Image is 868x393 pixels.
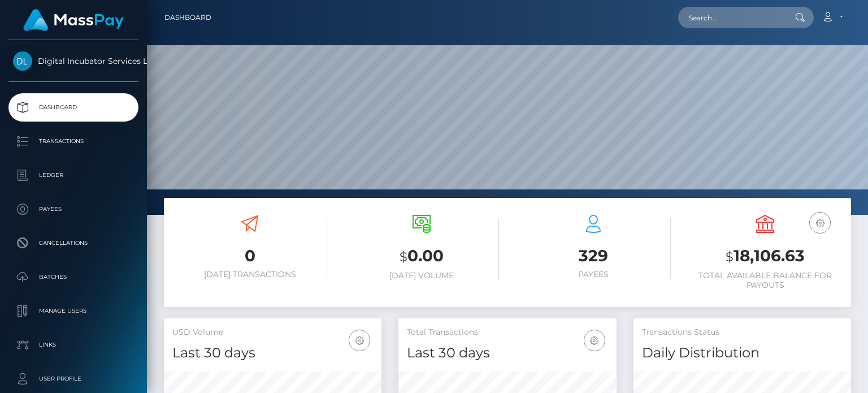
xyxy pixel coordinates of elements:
[172,343,373,363] h4: Last 30 days
[688,245,843,268] h3: 18,106.63
[164,6,211,29] a: Dashboard
[8,297,138,325] a: Manage Users
[172,270,327,279] h6: [DATE] Transactions
[407,343,607,363] h4: Last 30 days
[13,201,134,218] p: Payees
[344,271,499,280] h6: [DATE] Volume
[678,7,784,28] input: Search...
[8,161,138,189] a: Ledger
[13,51,32,71] img: Digital Incubator Services Limited
[13,269,134,286] p: Batches
[13,336,134,353] p: Links
[172,245,327,267] h3: 0
[13,167,134,184] p: Ledger
[407,327,607,338] h5: Total Transactions
[344,245,499,268] h3: 0.00
[8,229,138,257] a: Cancellations
[8,263,138,291] a: Batches
[8,93,138,122] a: Dashboard
[13,235,134,252] p: Cancellations
[8,127,138,156] a: Transactions
[726,249,734,265] small: $
[13,370,134,387] p: User Profile
[400,249,407,265] small: $
[688,271,843,290] h6: Total Available Balance for Payouts
[8,365,138,393] a: User Profile
[642,343,843,363] h4: Daily Distribution
[8,331,138,359] a: Links
[516,270,671,279] h6: Payees
[172,327,373,338] h5: USD Volume
[642,327,843,338] h5: Transactions Status
[13,133,134,150] p: Transactions
[13,99,134,116] p: Dashboard
[516,245,671,267] h3: 329
[8,56,138,66] span: Digital Incubator Services Limited
[23,9,124,31] img: MassPay Logo
[8,195,138,223] a: Payees
[13,303,134,319] p: Manage Users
